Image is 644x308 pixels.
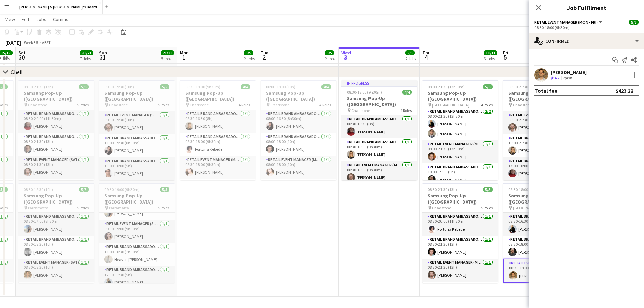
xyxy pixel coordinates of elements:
[261,110,336,133] app-card-role: RETAIL Brand Ambassador (Mon - Fri)1/108:00-16:30 (8h30m)[PERSON_NAME]
[422,163,498,186] app-card-role: RETAIL Brand Ambassador (Mon - Fri)1/110:00-19:00 (9h)[PERSON_NAME]
[260,53,268,61] span: 2
[161,50,174,55] span: 21/21
[99,50,107,56] span: Sun
[261,80,336,180] app-job-card: 08:00-18:00 (10h)4/4Samsung Pop-Up ([GEOGRAPHIC_DATA]) Chadstone4 RolesRETAIL Brand Ambassador (M...
[18,282,94,305] app-card-role: RETAIL Brand Ambassador ([DATE])1/1
[502,53,508,61] span: 5
[270,102,289,108] span: Chadstone
[104,84,134,89] span: 09:30-19:30 (10h)
[180,90,256,102] h3: Samsung Pop-Up ([GEOGRAPHIC_DATA])
[341,115,417,138] app-card-role: RETAIL Brand Ambassador (Mon - Fri)1/108:30-16:30 (8h)[PERSON_NAME]
[18,259,94,282] app-card-role: RETAIL Event Manager (Sat)1/108:30-18:30 (10h)[PERSON_NAME]
[18,156,94,179] app-card-role: RETAIL Event Manager (Sat)1/108:30-21:30 (13h)[PERSON_NAME]
[11,69,23,75] div: Cheil
[534,25,639,30] div: 08:30-18:00 (9h30m)
[80,50,93,55] span: 21/21
[160,187,169,192] span: 5/5
[325,50,334,55] span: 5/5
[503,50,508,56] span: Fri
[18,193,94,205] h3: Samsung Pop-Up ([GEOGRAPHIC_DATA])
[22,16,29,22] span: Edit
[80,56,93,61] div: 7 Jobs
[18,179,94,202] app-card-role: RETAIL Brand Ambassador ([DATE])1/1
[99,266,175,289] app-card-role: RETAIL Brand Ambassador ([DATE])1/112:30-17:30 (5h)[PERSON_NAME]
[99,111,175,134] app-card-role: RETAIL Event Manager (Sun)1/109:30-19:30 (10h)[PERSON_NAME]
[503,183,579,283] app-job-card: 08:30-18:00 (9h30m)5/5Samsung Pop-Up ([GEOGRAPHIC_DATA]) [GEOGRAPHIC_DATA]5 RolesRETAIL Brand Amb...
[180,50,189,56] span: Mon
[77,205,89,210] span: 5 Roles
[319,102,331,108] span: 4 Roles
[347,90,382,95] span: 08:30-18:00 (9h30m)
[483,187,493,192] span: 5/5
[422,213,498,236] app-card-role: RETAIL Brand Ambassador (Mon - Fri)1/108:30-20:00 (11h30m)Fortuna Kebede
[534,20,598,25] span: RETAIL Event Manager (Mon - Fri)
[179,53,189,61] span: 1
[351,108,370,113] span: Chadstone
[422,193,498,205] h3: Samsung Pop-Up ([GEOGRAPHIC_DATA])
[503,259,579,283] app-card-role: RETAIL Event Manager (Mon - Fri)1/108:30-18:00 (9h30m)[PERSON_NAME]
[42,40,51,45] div: AEST
[99,80,175,180] div: 09:30-19:30 (10h)5/5Samsung Pop-Up ([GEOGRAPHIC_DATA]) Chadstone5 Roles[PERSON_NAME]RETAIL Brand ...
[405,50,415,55] span: 5/5
[99,90,175,102] h3: Samsung Pop-Up ([GEOGRAPHIC_DATA])
[180,110,256,133] app-card-role: RETAIL Brand Ambassador (Mon - Fri)1/108:30-16:30 (8h)[PERSON_NAME]
[503,80,579,180] div: 08:30-21:30 (13h)5/5Samsung Pop-Up ([GEOGRAPHIC_DATA]) Chadstone5 Roles[PERSON_NAME]RETAIL Brand ...
[421,53,431,61] span: 4
[325,56,335,61] div: 2 Jobs
[261,156,336,179] app-card-role: RETAIL Event Manager (Mon - Fri)1/108:00-18:00 (10h)[PERSON_NAME]
[432,205,451,210] span: Chadstone
[79,84,89,89] span: 5/5
[109,102,128,108] span: Chadstone
[18,183,94,283] div: 08:30-18:30 (10h)5/5Samsung Pop-Up ([GEOGRAPHIC_DATA]) Parramatta5 RolesRETAIL Brand Ambassador (...
[422,183,498,283] app-job-card: 08:30-21:30 (13h)5/5Samsung Pop-Up ([GEOGRAPHIC_DATA]) Chadstone5 RolesRETAIL Brand Ambassador (M...
[161,56,174,61] div: 5 Jobs
[432,102,469,108] span: [GEOGRAPHIC_DATA]
[481,205,493,210] span: 5 Roles
[534,87,557,94] div: Total fee
[341,80,417,86] div: In progress
[503,193,579,205] h3: Samsung Pop-Up ([GEOGRAPHIC_DATA])
[484,50,497,55] span: 11/11
[5,39,21,46] div: [DATE]
[400,108,412,113] span: 4 Roles
[99,220,175,243] app-card-role: RETAIL Event Manager (Sun)1/109:30-19:00 (9h30m)[PERSON_NAME]
[261,133,336,156] app-card-role: RETAIL Brand Ambassador (Mon - Fri)1/108:00-18:00 (10h)[PERSON_NAME]
[341,161,417,184] app-card-role: RETAIL Event Manager (Mon - Fri)1/108:30-18:00 (9h30m)[PERSON_NAME]
[185,84,220,89] span: 08:30-18:00 (9h30m)
[341,80,417,180] app-job-card: In progress08:30-18:00 (9h30m)4/4Samsung Pop-Up ([GEOGRAPHIC_DATA]) Chadstone4 RolesRETAIL Brand ...
[104,187,140,192] span: 09:30-19:00 (9h30m)
[503,111,579,134] app-card-role: RETAIL Event Manager (Mon - Fri)1/108:30-21:30 (13h)[PERSON_NAME]
[180,179,256,202] app-card-role: RETAIL Brand Ambassador (Mon - Fri)1/1
[261,90,336,102] h3: Samsung Pop-Up ([GEOGRAPHIC_DATA])
[513,205,550,210] span: [GEOGRAPHIC_DATA]
[513,102,532,108] span: Chadstone
[99,157,175,180] app-card-role: RETAIL Brand Ambassador ([DATE])1/113:00-18:00 (5h)[PERSON_NAME]
[28,102,47,108] span: Chadstone
[503,157,579,180] app-card-role: RETAIL Brand Ambassador (Mon - Fri)1/113:00-18:00 (5h)[PERSON_NAME]
[483,84,493,89] span: 5/5
[28,205,48,210] span: Parramatta
[261,179,336,202] app-card-role: RETAIL Brand Ambassador (Mon - Fri)1/1
[36,16,46,22] span: Jobs
[422,80,498,180] app-job-card: 08:00-21:30 (13h30m)5/5Samsung Pop-Up ([GEOGRAPHIC_DATA]) [GEOGRAPHIC_DATA]4 RolesRETAIL Brand Am...
[503,213,579,236] app-card-role: RETAIL Brand Ambassador (Mon - Fri)1/108:30-16:30 (8h)[PERSON_NAME]
[261,50,268,56] span: Tue
[18,133,94,156] app-card-role: RETAIL Brand Ambassador ([DATE])1/108:30-21:30 (13h)[PERSON_NAME]
[99,183,175,283] app-job-card: 09:30-19:00 (9h30m)5/5Samsung Pop-Up ([GEOGRAPHIC_DATA]) Parramatta5 Roles09:30-17:00 (7h30m)[PER...
[341,95,417,108] h3: Samsung Pop-Up ([GEOGRAPHIC_DATA])
[50,15,71,24] a: Comms
[503,90,579,102] h3: Samsung Pop-Up ([GEOGRAPHIC_DATA])
[3,15,18,24] a: View
[99,193,175,205] h3: Samsung Pop-Up ([GEOGRAPHIC_DATA])
[180,80,256,180] app-job-card: 08:30-18:00 (9h30m)4/4Samsung Pop-Up ([GEOGRAPHIC_DATA]) Chadstone4 RolesRETAIL Brand Ambassador ...
[22,40,39,45] span: Week 35
[422,90,498,102] h3: Samsung Pop-Up ([GEOGRAPHIC_DATA])
[561,75,573,81] div: 28km
[341,50,351,56] span: Wed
